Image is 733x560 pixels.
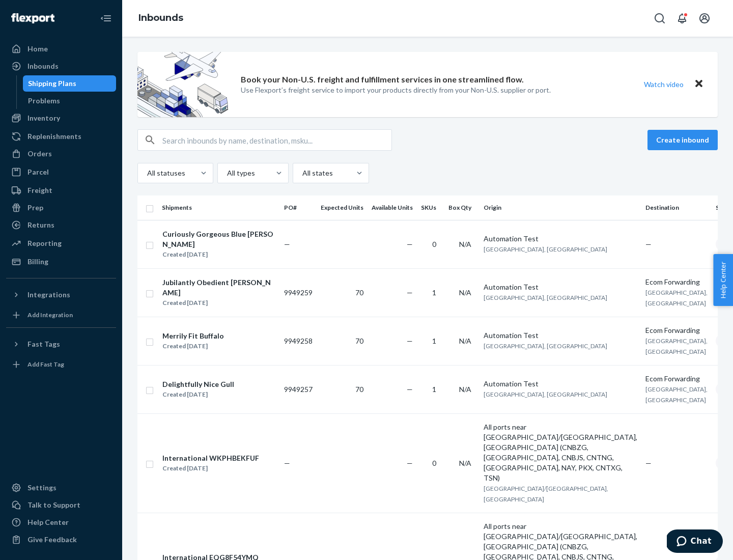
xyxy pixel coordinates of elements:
[694,8,715,29] button: Open account menu
[11,13,54,23] img: Flexport logo
[27,167,49,177] div: Parcel
[459,459,471,467] span: N/A
[692,77,706,92] button: Close
[280,365,317,413] td: 9949257
[484,485,608,503] span: [GEOGRAPHIC_DATA]/[GEOGRAPHIC_DATA], [GEOGRAPHIC_DATA]
[27,238,62,248] div: Reporting
[484,294,607,301] span: [GEOGRAPHIC_DATA], [GEOGRAPHIC_DATA]
[713,254,733,306] button: Help Center
[27,203,43,213] div: Prep
[317,195,368,220] th: Expected Units
[162,130,391,150] input: Search inbounds by name, destination, msku...
[6,254,116,270] a: Billing
[432,385,436,394] span: 1
[355,385,363,394] span: 70
[6,41,116,57] a: Home
[355,288,363,297] span: 70
[241,74,524,86] p: Book your Non-U.S. freight and fulfillment services in one streamlined flow.
[407,288,413,297] span: —
[6,307,116,323] a: Add Integration
[645,289,708,307] span: [GEOGRAPHIC_DATA], [GEOGRAPHIC_DATA]
[484,379,637,389] div: Automation Test
[158,195,280,220] th: Shipments
[27,517,69,527] div: Help Center
[6,128,116,145] a: Replenishments
[28,78,76,89] div: Shipping Plans
[162,341,224,351] div: Created [DATE]
[6,58,116,74] a: Inbounds
[6,531,116,548] button: Give Feedback
[162,249,275,260] div: Created [DATE]
[355,337,363,345] span: 70
[162,463,259,473] div: Created [DATE]
[637,77,690,92] button: Watch video
[484,342,607,350] span: [GEOGRAPHIC_DATA], [GEOGRAPHIC_DATA]
[444,195,480,220] th: Box Qty
[162,229,275,249] div: Curiously Gorgeous Blue [PERSON_NAME]
[146,168,147,178] input: All statuses
[459,337,471,345] span: N/A
[27,149,52,159] div: Orders
[432,337,436,345] span: 1
[130,4,191,33] ol: breadcrumbs
[6,217,116,233] a: Returns
[6,200,116,216] a: Prep
[284,240,290,248] span: —
[6,110,116,126] a: Inventory
[27,339,60,349] div: Fast Tags
[6,182,116,199] a: Freight
[162,331,224,341] div: Merrily Fit Buffalo
[484,330,637,341] div: Automation Test
[226,168,227,178] input: All types
[645,374,708,384] div: Ecom Forwarding
[284,459,290,467] span: —
[645,459,652,467] span: —
[645,385,708,404] span: [GEOGRAPHIC_DATA], [GEOGRAPHIC_DATA]
[27,257,48,267] div: Billing
[645,240,652,248] span: —
[162,277,275,298] div: Jubilantly Obedient [PERSON_NAME]
[6,497,116,513] button: Talk to Support
[6,356,116,373] a: Add Fast Tag
[667,529,723,555] iframe: Opens a widget where you can chat to one of our agents
[407,385,413,394] span: —
[6,164,116,180] a: Parcel
[27,311,73,319] div: Add Integration
[647,130,718,150] button: Create inbound
[432,459,436,467] span: 0
[280,268,317,317] td: 9949259
[432,288,436,297] span: 1
[484,234,637,244] div: Automation Test
[162,453,259,463] div: International WKPHBEKFUF
[27,220,54,230] div: Returns
[162,298,275,308] div: Created [DATE]
[27,44,48,54] div: Home
[280,195,317,220] th: PO#
[6,146,116,162] a: Orders
[459,385,471,394] span: N/A
[484,390,607,398] span: [GEOGRAPHIC_DATA], [GEOGRAPHIC_DATA]
[6,235,116,251] a: Reporting
[368,195,417,220] th: Available Units
[162,389,234,400] div: Created [DATE]
[645,325,708,335] div: Ecom Forwarding
[241,85,551,95] p: Use Flexport’s freight service to import your products directly from your Non-U.S. supplier or port.
[27,113,60,123] div: Inventory
[480,195,641,220] th: Origin
[162,379,234,389] div: Delightfully Nice Gull
[280,317,317,365] td: 9949258
[27,500,80,510] div: Talk to Support
[645,277,708,287] div: Ecom Forwarding
[641,195,712,220] th: Destination
[27,360,64,369] div: Add Fast Tag
[6,336,116,352] button: Fast Tags
[23,93,117,109] a: Problems
[23,75,117,92] a: Shipping Plans
[645,337,708,355] span: [GEOGRAPHIC_DATA], [GEOGRAPHIC_DATA]
[301,168,302,178] input: All states
[672,8,692,29] button: Open notifications
[407,459,413,467] span: —
[96,8,116,29] button: Close Navigation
